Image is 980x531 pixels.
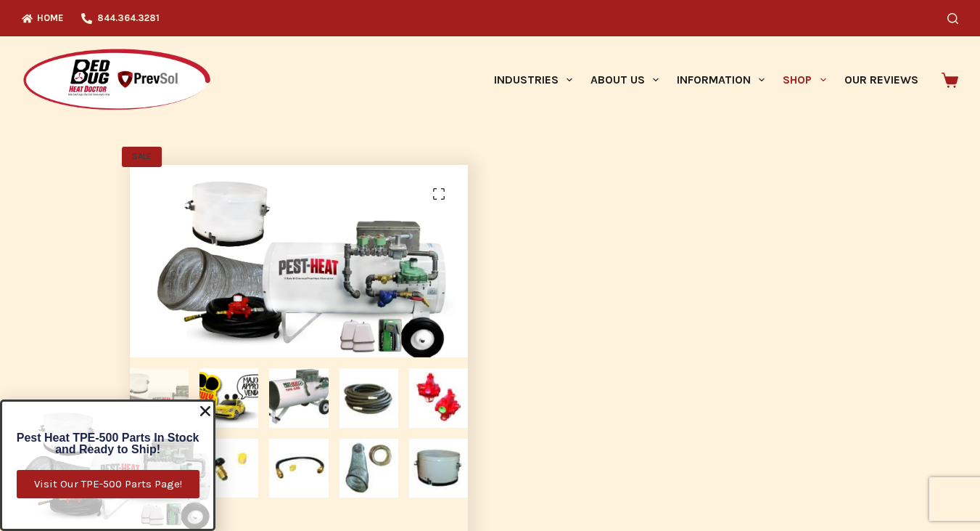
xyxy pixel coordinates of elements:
img: 50-foot propane hose for Pest Heat TPE-500 [339,368,398,427]
button: Search [947,13,958,24]
img: 18” by 25’ mylar duct for Pest Heat TPE-500 [339,439,398,498]
img: POL Fitting for Pest Heat TPE-500 [199,439,258,498]
img: Metal 18” duct adapter for Pest Heat TPE-500 [409,439,468,498]
h6: Pest Heat TPE-500 Parts In Stock and Ready to Ship! [9,432,206,455]
img: Majorly Approved Vendor by Truly Nolen [199,368,258,427]
nav: Primary [485,36,927,123]
a: Shop [774,36,835,123]
img: Pest Heat TPE-500 Propane Heater to treat bed bugs, termites, and stored pests such as Grain Beatles [269,368,328,427]
img: 24” Pigtail for Pest Heat TPE-500 [269,439,328,498]
a: About Us [581,36,667,123]
span: Visit Our TPE-500 Parts Page! [34,479,182,490]
a: Information [668,36,774,123]
img: Prevsol/Bed Bug Heat Doctor [22,48,212,113]
a: Industries [485,36,581,123]
img: Pest Heat TPE-500 Propane Heater Basic Package [130,165,474,357]
img: Red 10-PSI Regulator for Pest Heat TPE-500 [409,368,468,427]
a: Pest Heat TPE-500 Propane Heater Basic Package [130,253,474,267]
a: Visit Our TPE-500 Parts Page! [17,470,199,498]
span: SALE [122,147,162,167]
a: View full-screen image gallery [424,179,453,208]
img: Pest Heat TPE-500 Propane Heater Basic Package [130,368,189,427]
a: Our Reviews [835,36,927,123]
a: Close [198,404,213,418]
